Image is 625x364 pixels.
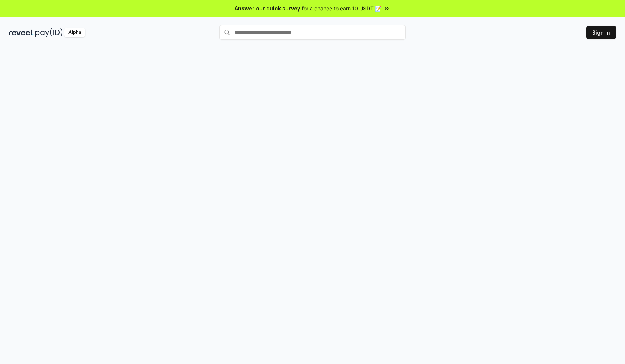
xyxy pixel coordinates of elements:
[586,26,616,39] button: Sign In
[235,4,300,12] span: Answer our quick survey
[35,28,63,37] img: pay_id
[9,28,34,37] img: reveel_dark
[302,4,381,12] span: for a chance to earn 10 USDT 📝
[64,28,85,37] div: Alpha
